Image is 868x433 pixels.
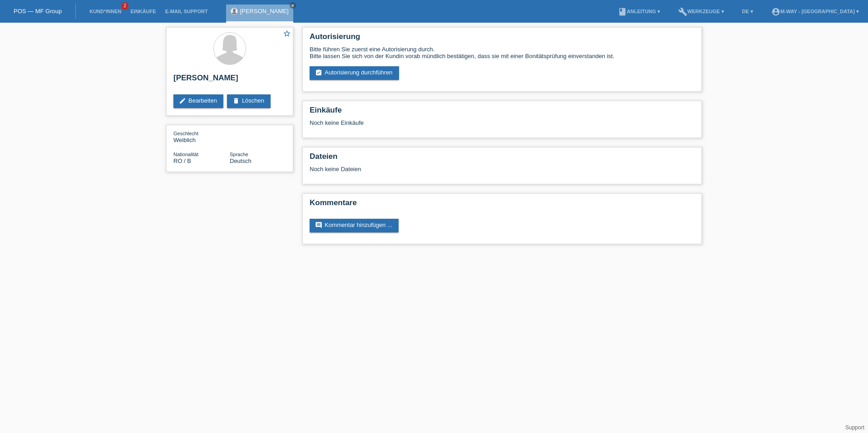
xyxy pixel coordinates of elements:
a: editBearbeiten [173,94,223,108]
i: close [291,3,295,8]
a: buildWerkzeuge ▾ [674,9,729,14]
div: Noch keine Dateien [310,166,587,172]
i: delete [232,97,240,104]
span: Sprache [230,152,248,157]
h2: Autorisierung [310,32,695,46]
i: assignment_turned_in [315,69,322,76]
a: Einkäufe [126,9,160,14]
i: star_border [283,30,291,38]
span: 2 [121,2,128,10]
i: build [678,7,687,16]
div: Noch keine Einkäufe [310,119,695,133]
a: assignment_turned_inAutorisierung durchführen [310,66,399,80]
div: Bitte führen Sie zuerst eine Autorisierung durch. Bitte lassen Sie sich von der Kundin vorab münd... [310,46,695,59]
span: Nationalität [173,152,198,157]
a: deleteLöschen [227,94,271,108]
a: commentKommentar hinzufügen ... [310,219,399,232]
a: close [290,2,296,9]
a: [PERSON_NAME] [240,8,289,15]
a: POS — MF Group [14,8,62,15]
i: comment [315,221,322,229]
a: Support [845,424,864,431]
span: Geschlecht [173,131,198,136]
a: star_border [283,30,291,39]
h2: [PERSON_NAME] [173,74,286,87]
a: bookAnleitung ▾ [613,9,665,14]
h2: Dateien [310,152,695,166]
h2: Einkäufe [310,106,695,119]
span: Deutsch [230,157,252,164]
i: book [618,7,627,16]
span: Rumänien / B / 03.08.2020 [173,157,191,164]
i: account_circle [771,7,780,16]
div: Weiblich [173,130,230,143]
a: DE ▾ [738,9,758,14]
h2: Kommentare [310,198,695,212]
a: E-Mail Support [161,9,212,14]
a: Kund*innen [85,9,126,14]
a: account_circlem-way - [GEOGRAPHIC_DATA] ▾ [767,9,863,14]
i: edit [179,97,186,104]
